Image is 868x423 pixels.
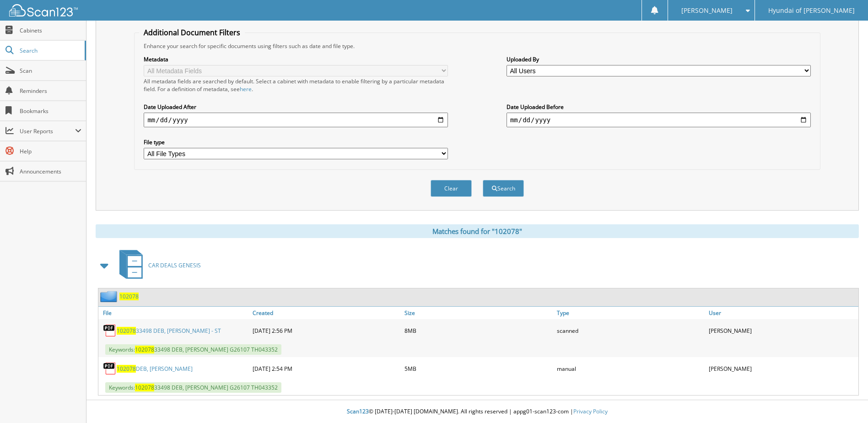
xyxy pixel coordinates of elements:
div: [PERSON_NAME] [706,359,858,378]
img: PDF.png [103,362,117,375]
button: Clear [431,180,472,197]
a: Size [402,307,554,319]
span: Keywords: 33498 DEB, [PERSON_NAME] G26107 TH043352 [105,344,281,355]
label: Uploaded By [507,55,811,63]
img: scan123-logo-white.svg [9,4,78,16]
span: Help [20,147,81,155]
input: end [507,113,811,127]
span: Hyundai of [PERSON_NAME] [768,8,855,13]
span: Search [20,47,80,54]
span: [PERSON_NAME] [681,8,733,13]
img: folder2.png [100,291,119,302]
a: File [98,307,250,319]
span: Announcements [20,168,81,175]
label: Metadata [144,55,448,63]
span: Bookmarks [20,107,81,115]
div: [PERSON_NAME] [706,321,858,340]
div: © [DATE]-[DATE] [DOMAIN_NAME]. All rights reserved | appg01-scan123-com | [86,401,868,423]
span: Cabinets [20,27,81,34]
a: CAR DEALS GENESIS [114,247,201,283]
div: Matches found for "102078" [96,224,859,238]
div: [DATE] 2:56 PM [250,321,402,340]
span: Keywords: 33498 DEB, [PERSON_NAME] G26107 TH043352 [105,382,281,393]
label: Date Uploaded Before [507,103,811,111]
a: 10207833498 DEB, [PERSON_NAME] - ST [117,327,221,335]
a: Created [250,307,402,319]
span: Scan [20,67,81,75]
span: 102078 [117,365,136,373]
span: 102078 [135,346,154,353]
iframe: Chat Widget [822,379,868,423]
span: User Reports [20,127,75,135]
div: [DATE] 2:54 PM [250,359,402,378]
div: All metadata fields are searched by default. Select a cabinet with metadata to enable filtering b... [144,77,448,93]
div: 8MB [402,321,554,340]
label: Date Uploaded After [144,103,448,111]
input: start [144,113,448,127]
img: PDF.png [103,324,117,337]
a: 102078 [119,293,139,300]
button: Search [483,180,524,197]
span: Reminders [20,87,81,95]
a: 102078DEB, [PERSON_NAME] [117,365,193,373]
a: Type [555,307,706,319]
span: CAR DEALS GENESIS [148,261,201,269]
legend: Additional Document Filters [139,27,245,38]
div: manual [555,359,706,378]
span: Scan123 [347,407,369,415]
div: scanned [555,321,706,340]
a: Privacy Policy [573,407,608,415]
label: File type [144,138,448,146]
span: 102078 [117,327,136,335]
a: User [706,307,858,319]
div: Enhance your search for specific documents using filters such as date and file type. [139,42,815,50]
div: 5MB [402,359,554,378]
a: here [240,85,252,93]
span: 102078 [135,384,154,391]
